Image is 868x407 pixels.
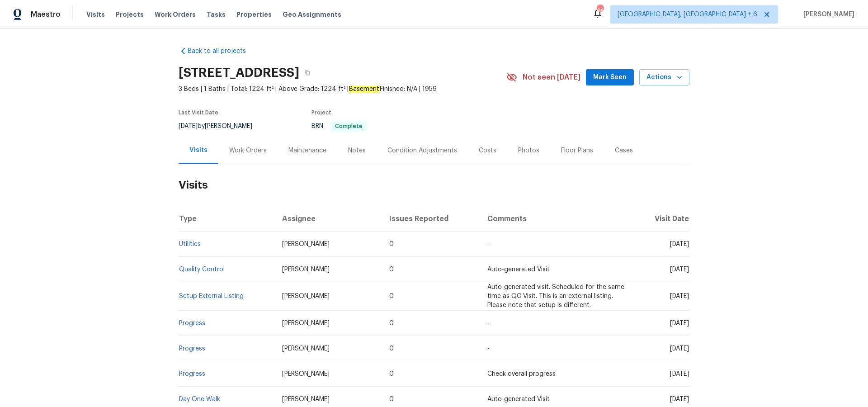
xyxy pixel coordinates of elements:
span: Auto-generated Visit [487,266,550,273]
div: Notes [348,146,366,155]
a: Setup External Listing [179,293,244,299]
div: Work Orders [229,146,267,155]
th: Issues Reported [382,206,480,232]
span: Actions [646,72,682,83]
span: [DATE] [670,320,689,327]
div: Photos [518,146,539,155]
span: Visits [86,10,105,19]
span: Work Orders [155,10,196,19]
div: by [PERSON_NAME] [179,121,263,132]
span: [PERSON_NAME] [282,293,330,299]
div: Cases [615,146,633,155]
button: Mark Seen [586,69,634,86]
span: Mark Seen [593,72,627,83]
span: Last Visit Date [179,110,218,115]
span: Auto-generated Visit [487,396,550,402]
span: - [487,241,490,247]
th: Type [179,206,275,232]
span: 0 [389,396,394,402]
h2: Visits [179,164,689,206]
span: - [487,345,490,352]
span: 0 [389,371,394,377]
span: Check overall progress [487,371,556,377]
span: Not seen [DATE] [523,73,580,82]
h2: [STREET_ADDRESS] [179,68,299,77]
em: Basement [349,85,380,93]
button: Copy Address [299,65,316,81]
span: [PERSON_NAME] [282,266,330,273]
a: Quality Control [179,266,225,273]
span: [DATE] [179,123,198,129]
span: [PERSON_NAME] [282,371,330,377]
span: 0 [389,320,394,327]
span: Complete [331,123,366,129]
span: [DATE] [670,371,689,377]
span: [PERSON_NAME] [282,396,330,402]
span: [PERSON_NAME] [282,345,330,352]
span: [DATE] [670,241,689,247]
span: Auto-generated visit. Scheduled for the same time as QC Visit. This is an external listing. Pleas... [487,284,624,308]
th: Assignee [275,206,382,232]
a: Back to all projects [179,47,265,56]
span: [GEOGRAPHIC_DATA], [GEOGRAPHIC_DATA] + 6 [618,10,757,19]
span: Projects [116,10,144,19]
a: Utilities [179,241,201,247]
span: [DATE] [670,293,689,299]
span: Maestro [31,10,61,19]
span: [PERSON_NAME] [282,241,330,247]
span: 0 [389,266,394,273]
span: Tasks [207,11,226,18]
span: Properties [236,10,272,19]
span: - [487,320,490,327]
span: [DATE] [670,266,689,273]
th: Visit Date [633,206,689,232]
span: [DATE] [670,396,689,402]
span: 0 [389,345,394,352]
span: 3 Beds | 1 Baths | Total: 1224 ft² | Above Grade: 1224 ft² | Finished: N/A | 1959 [179,85,506,94]
a: Progress [179,371,205,377]
span: 0 [389,293,394,299]
span: BRN [311,123,367,129]
a: Day One Walk [179,396,220,402]
span: [PERSON_NAME] [800,10,854,19]
span: [PERSON_NAME] [282,320,330,327]
span: [DATE] [670,345,689,352]
span: 0 [389,241,394,247]
a: Progress [179,345,205,352]
span: Geo Assignments [283,10,341,19]
div: Maintenance [288,146,326,155]
div: Costs [479,146,496,155]
a: Progress [179,320,205,327]
button: Actions [639,69,689,86]
div: Condition Adjustments [387,146,457,155]
div: Floor Plans [561,146,593,155]
th: Comments [480,206,633,232]
div: Visits [189,146,208,155]
div: 44 [597,5,603,14]
span: Project [311,110,331,115]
